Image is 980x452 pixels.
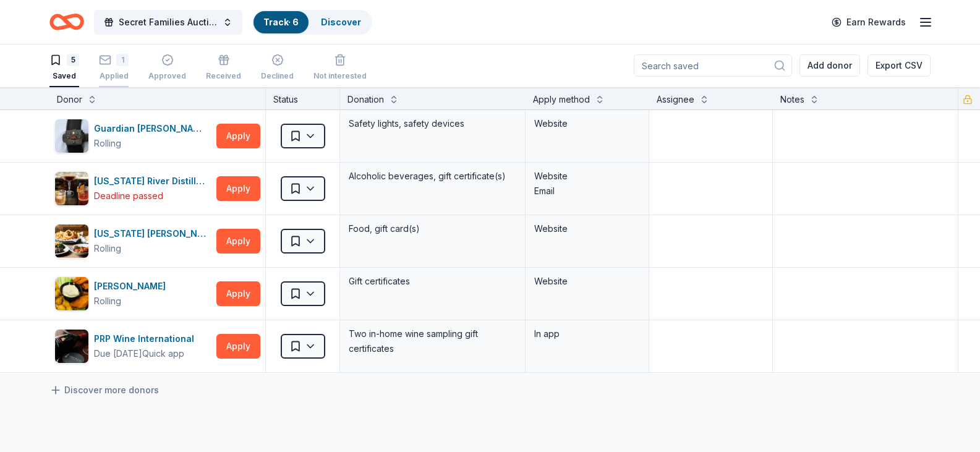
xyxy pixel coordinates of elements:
span: Secret Families Auction [119,15,218,30]
div: Saved [49,71,79,81]
button: 1Applied [99,49,129,87]
img: Image for Muldoon's [55,277,88,310]
div: Rolling [94,294,121,309]
div: Safety lights, safety devices [347,115,518,132]
button: Image for Muldoon's[PERSON_NAME]Rolling [54,276,211,311]
button: Apply [216,124,260,148]
div: Rolling [94,136,121,151]
div: 5 [67,54,79,66]
div: [PERSON_NAME] [94,279,171,294]
div: Declined [261,71,294,81]
img: Image for Montana Mike's Steakhouse [55,224,88,258]
button: Image for Montana Mike's Steakhouse[US_STATE] [PERSON_NAME]'s SteakhouseRolling [54,224,211,258]
div: Guardian [PERSON_NAME] [94,121,211,136]
div: Not interested [313,71,367,81]
button: Apply [216,334,260,359]
button: Image for PRP Wine InternationalPRP Wine InternationalDue [DATE]Quick app [54,329,211,364]
div: [US_STATE] River Distilling Company [94,174,211,189]
a: Earn Rewards [824,11,913,33]
div: Applied [99,71,129,81]
button: Apply [216,281,260,306]
div: Alcoholic beverages, gift certificate(s) [347,168,518,185]
div: Website [534,169,640,184]
input: Search saved [634,54,792,77]
div: Assignee [657,92,694,107]
div: Due [DATE] [94,346,142,361]
a: Track· 6 [263,17,299,27]
button: Add donor [799,54,860,77]
div: Deadline passed [94,189,163,203]
div: Notes [780,92,804,107]
button: Not interested [313,49,367,87]
div: Status [266,87,340,109]
img: Image for Guardian Angel Device [55,119,88,153]
div: Gift certificates [347,273,518,290]
div: [US_STATE] [PERSON_NAME]'s Steakhouse [94,226,211,241]
div: In app [534,326,640,341]
button: Approved [148,49,186,87]
div: Email [534,184,640,198]
img: Image for Mississippi River Distilling Company [55,172,88,205]
a: Discover more donors [49,383,159,398]
div: Rolling [94,241,121,256]
div: Two in-home wine sampling gift certificates [347,325,518,357]
button: Image for Guardian Angel DeviceGuardian [PERSON_NAME]Rolling [54,119,211,153]
img: Image for PRP Wine International [55,330,88,363]
a: Home [49,7,84,36]
button: 5Saved [49,49,79,87]
div: Website [534,274,640,289]
div: Website [534,221,640,236]
button: Declined [261,49,294,87]
button: Apply [216,229,260,254]
button: Export CSV [867,54,931,77]
div: Donation [347,92,384,107]
div: Website [534,116,640,131]
div: Food, gift card(s) [347,220,518,237]
div: 1 [116,54,129,66]
div: Quick app [142,348,184,360]
button: Track· 6Discover [252,10,372,35]
button: Received [206,49,241,87]
div: Approved [148,71,186,81]
button: Image for Mississippi River Distilling Company[US_STATE] River Distilling CompanyDeadline passed [54,171,211,206]
button: Secret Families Auction [94,10,242,35]
div: Donor [57,92,82,107]
div: Apply method [533,92,590,107]
a: Discover [321,17,361,27]
button: Apply [216,176,260,201]
div: PRP Wine International [94,331,199,346]
div: Received [206,71,241,81]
